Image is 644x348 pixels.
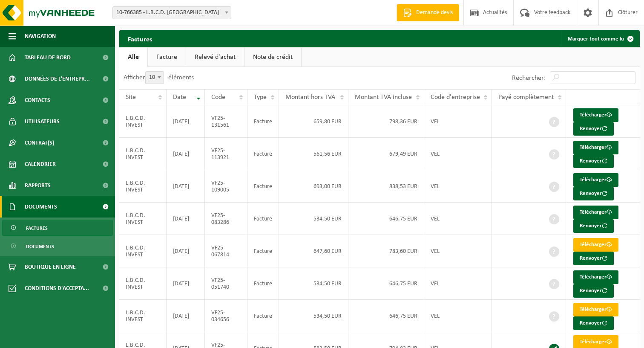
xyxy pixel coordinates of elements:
td: [DATE] [167,235,205,267]
a: Alle [119,47,147,67]
td: VEL [424,105,492,138]
td: 783,60 EUR [348,235,425,267]
td: 693,00 EUR [279,170,348,203]
td: L.B.C.D. INVEST [119,267,167,300]
td: 534,50 EUR [279,267,348,300]
td: VEL [424,170,492,203]
label: Rechercher: [512,75,546,81]
td: [DATE] [167,170,205,203]
a: Télécharger [573,173,618,187]
span: Code d'entreprise [431,94,480,101]
td: 561,56 EUR [279,138,348,170]
td: VF25-131561 [205,105,247,138]
span: Montant TVA incluse [355,94,412,101]
span: Demande devis [414,9,455,17]
span: Boutique en ligne [25,256,76,278]
span: Documents [26,238,54,255]
span: Conditions d'accepta... [25,278,89,299]
td: L.B.C.D. INVEST [119,105,167,138]
span: 10-766385 - L.B.C.D. INVEST - MONS [112,6,231,19]
span: Tableau de bord [25,47,71,68]
span: Calendrier [25,154,56,175]
span: 10-766385 - L.B.C.D. INVEST - MONS [113,7,231,19]
a: Documents [2,238,113,254]
td: VF25-083286 [205,203,247,235]
td: VF25-034656 [205,300,247,332]
a: Demande devis [397,4,459,21]
td: VEL [424,235,492,267]
td: VF25-067814 [205,235,247,267]
span: Contacts [25,90,50,111]
span: Navigation [25,26,56,47]
button: Renvoyer [573,154,614,168]
button: Renvoyer [573,187,614,200]
button: Renvoyer [573,122,614,136]
td: L.B.C.D. INVEST [119,170,167,203]
button: Renvoyer [573,316,614,330]
td: [DATE] [167,267,205,300]
td: Facture [247,235,279,267]
td: [DATE] [167,300,205,332]
td: Facture [247,267,279,300]
span: 10 [145,71,164,84]
label: Afficher éléments [124,74,194,81]
td: 646,75 EUR [348,203,425,235]
span: Code [211,94,225,101]
td: 534,50 EUR [279,300,348,332]
button: Marquer tout comme lu [561,30,639,47]
a: Relevé d'achat [186,47,244,67]
span: Documents [25,196,57,217]
span: Données de l'entrepr... [25,68,90,90]
span: Montant hors TVA [285,94,335,101]
td: 647,60 EUR [279,235,348,267]
td: 798,36 EUR [348,105,425,138]
td: L.B.C.D. INVEST [119,300,167,332]
a: Télécharger [573,270,618,284]
a: Télécharger [573,108,618,122]
span: Contrat(s) [25,132,54,154]
span: Rapports [25,175,51,196]
td: Facture [247,203,279,235]
td: VF25-109005 [205,170,247,203]
button: Renvoyer [573,252,614,265]
td: VEL [424,300,492,332]
td: VEL [424,138,492,170]
td: VF25-051740 [205,267,247,300]
td: Facture [247,170,279,203]
td: VF25-113921 [205,138,247,170]
a: Télécharger [573,303,618,316]
td: [DATE] [167,138,205,170]
td: Facture [247,105,279,138]
td: 659,80 EUR [279,105,348,138]
span: Payé complètement [498,94,554,101]
td: 646,75 EUR [348,300,425,332]
span: Site [126,94,136,101]
span: 10 [146,72,164,84]
td: 679,49 EUR [348,138,425,170]
td: 534,50 EUR [279,203,348,235]
td: 838,53 EUR [348,170,425,203]
a: Note de crédit [244,47,301,67]
a: Facture [148,47,186,67]
a: Factures [2,220,113,236]
iframe: chat widget [4,329,142,348]
td: L.B.C.D. INVEST [119,235,167,267]
button: Renvoyer [573,284,614,298]
span: Utilisateurs [25,111,60,132]
td: VEL [424,203,492,235]
span: Factures [26,220,48,236]
button: Renvoyer [573,219,614,233]
h2: Factures [119,30,161,47]
td: 646,75 EUR [348,267,425,300]
td: L.B.C.D. INVEST [119,138,167,170]
span: Date [173,94,186,101]
a: Télécharger [573,206,618,219]
td: [DATE] [167,105,205,138]
a: Télécharger [573,141,618,154]
td: [DATE] [167,203,205,235]
td: Facture [247,300,279,332]
td: L.B.C.D. INVEST [119,203,167,235]
td: VEL [424,267,492,300]
a: Télécharger [573,238,618,252]
span: Type [254,94,267,101]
